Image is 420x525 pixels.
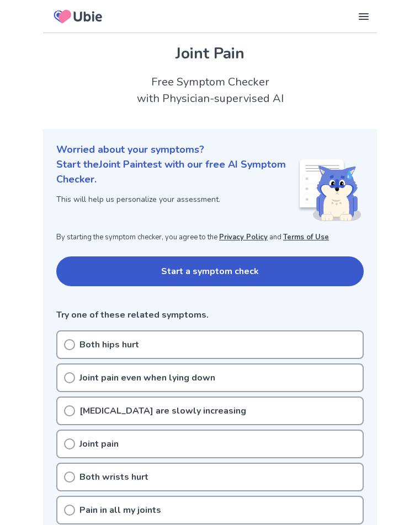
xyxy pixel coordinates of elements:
p: By starting the symptom checker, you agree to the and [56,232,364,243]
p: Pain in all my joints [79,503,161,517]
a: Terms of Use [283,232,329,242]
p: Worried about your symptoms? [56,142,364,157]
p: [MEDICAL_DATA] are slowly increasing [79,404,246,417]
p: Joint pain [79,437,119,451]
h2: Free Symptom Checker with Physician-supervised AI [43,74,377,107]
p: Joint pain even when lying down [79,371,215,384]
p: Start the Joint Pain test with our free AI Symptom Checker. [56,157,297,187]
button: Start a symptom check [56,256,364,286]
a: Privacy Policy [219,232,268,242]
p: Both wrists hurt [79,470,148,484]
p: Both hips hurt [79,338,139,351]
p: This will help us personalize your assessment. [56,194,297,205]
img: Shiba [297,159,361,221]
p: Try one of these related symptoms. [56,308,364,322]
h1: Joint Pain [56,42,364,65]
